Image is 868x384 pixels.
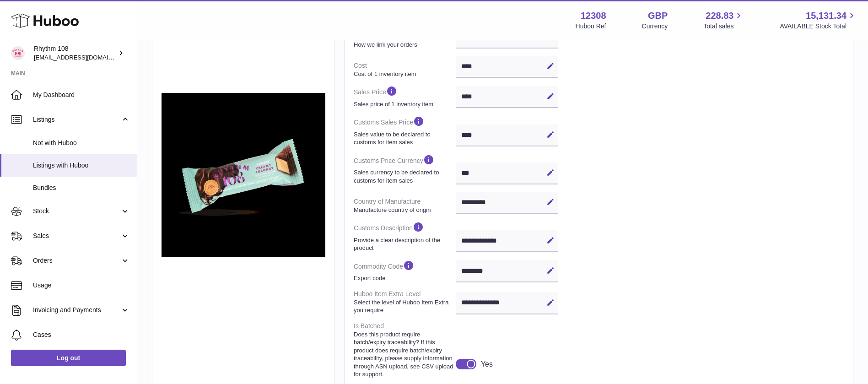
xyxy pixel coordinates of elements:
[354,330,453,379] strong: Does this product require batch/expiry traceability? If this product does require batch/expiry tr...
[354,28,456,52] dt: Item SKU
[33,232,120,240] span: Sales
[354,112,456,150] dt: Customs Sales Price
[648,10,668,22] strong: GBP
[354,130,453,146] strong: Sales value to be declared to customs for item sales
[354,318,456,382] dt: Is Batched
[576,22,606,31] div: Huboo Ref
[33,184,130,192] span: Bundles
[33,306,120,314] span: Invoicing and Payments
[162,93,325,257] img: 123081684745583.jpg
[11,350,126,366] a: Log out
[780,22,857,31] span: AVAILABLE Stock Total
[33,115,120,124] span: Listings
[33,139,130,147] span: Not with Huboo
[33,161,130,170] span: Listings with Huboo
[354,168,453,184] strong: Sales currency to be declared to customs for item sales
[703,22,744,31] span: Total sales
[34,44,116,62] div: Rhythm 108
[33,207,120,216] span: Stock
[481,359,493,369] div: Yes
[703,10,744,31] a: 228.83 Total sales
[354,81,456,112] dt: Sales Price
[581,10,606,22] strong: 12308
[706,10,733,22] span: 228.83
[780,10,857,31] a: 15,131.34 AVAILABLE Stock Total
[33,91,130,99] span: My Dashboard
[33,281,130,290] span: Usage
[354,206,453,214] strong: Manufacture country of origin
[11,46,25,60] img: orders@rhythm108.com
[354,70,453,78] strong: Cost of 1 inventory item
[354,217,456,255] dt: Customs Description
[642,22,668,31] div: Currency
[806,10,846,22] span: 15,131.34
[33,330,130,339] span: Cases
[354,150,456,188] dt: Customs Price Currency
[354,298,453,314] strong: Select the level of Huboo Item Extra you require
[354,194,456,217] dt: Country of Manufacture
[354,236,453,252] strong: Provide a clear description of the product
[354,274,453,282] strong: Export code
[33,256,120,265] span: Orders
[354,58,456,81] dt: Cost
[34,54,135,61] span: [EMAIL_ADDRESS][DOMAIN_NAME]
[354,286,456,318] dt: Huboo Item Extra Level
[354,256,456,286] dt: Commodity Code
[354,41,453,49] strong: How we link your orders
[354,100,453,108] strong: Sales price of 1 inventory item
